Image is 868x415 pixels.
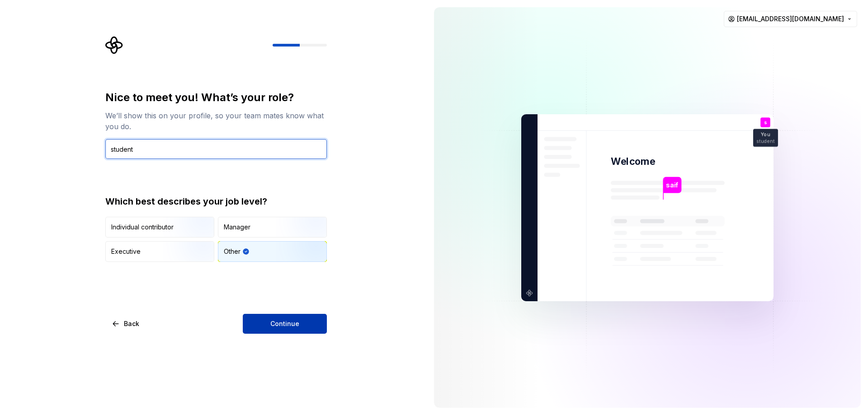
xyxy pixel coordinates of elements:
[764,120,767,125] p: s
[105,139,327,159] input: Job title
[666,180,678,190] p: saif
[270,319,299,328] span: Continue
[105,110,327,132] div: We’ll show this on your profile, so your team mates know what you do.
[243,314,327,334] button: Continue
[761,132,770,137] p: You
[611,155,655,168] p: Welcome
[724,11,857,27] button: [EMAIL_ADDRESS][DOMAIN_NAME]
[737,14,844,23] span: [EMAIL_ADDRESS][DOMAIN_NAME]
[105,195,327,208] div: Which best describes your job level?
[224,223,250,232] div: Manager
[105,314,147,334] button: Back
[105,36,123,54] svg: Supernova Logo
[124,319,139,328] span: Back
[105,90,327,105] div: Nice to meet you! What’s your role?
[111,223,174,232] div: Individual contributor
[224,247,241,256] div: Other
[756,139,775,144] p: student
[111,247,141,256] div: Executive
